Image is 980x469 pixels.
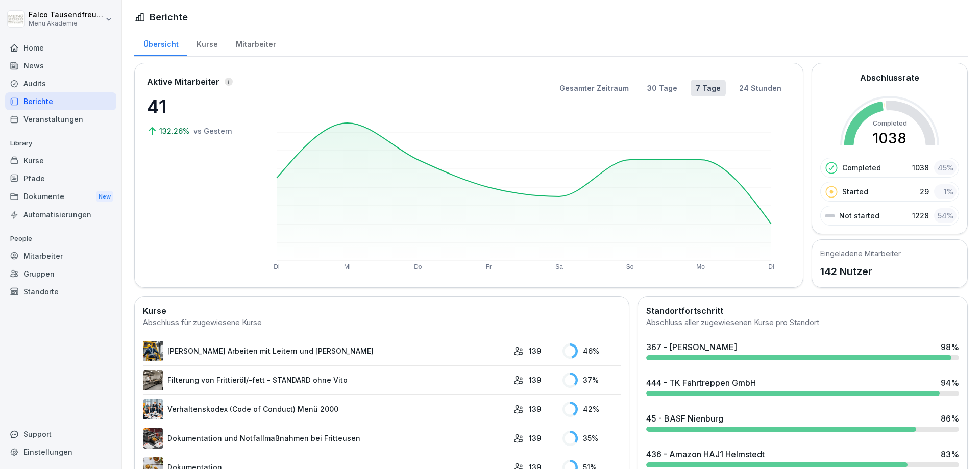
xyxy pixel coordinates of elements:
[143,428,508,449] a: Dokumentation und Notfallmaßnahmen bei Fritteusen
[96,191,113,203] div: New
[941,341,959,353] div: 98 %
[646,412,723,425] div: 45 - BASF Nienburg
[134,30,187,56] a: Übersicht
[147,93,249,120] p: 41
[642,80,682,96] button: 30 Tage
[5,265,116,283] a: Gruppen
[5,75,116,92] a: Audits
[642,373,963,400] a: 444 - TK Fahrtreppen GmbH94%
[646,341,737,353] div: 367 - [PERSON_NAME]
[562,343,621,359] div: 46 %
[696,263,705,270] text: Mo
[344,263,351,270] text: Mi
[193,126,232,136] p: vs Gestern
[646,448,765,460] div: 436 - Amazon HAJ1 Helmstedt
[5,135,116,152] p: Library
[187,30,227,56] a: Kurse
[941,412,959,425] div: 86 %
[5,187,116,206] a: DokumenteNew
[934,208,957,223] div: 54 %
[143,370,163,390] img: lnrteyew03wyeg2dvomajll7.png
[842,162,881,173] p: Completed
[912,210,929,221] p: 1228
[143,317,621,329] div: Abschluss für zugewiesene Kurse
[143,428,163,449] img: t30obnioake0y3p0okzoia1o.png
[529,345,541,356] p: 139
[143,399,163,419] img: hh3kvobgi93e94d22i1c6810.png
[5,169,116,187] a: Pfade
[734,80,787,96] button: 24 Stunden
[5,425,116,443] div: Support
[941,377,959,389] div: 94 %
[143,341,163,361] img: v7bxruicv7vvt4ltkcopmkzf.png
[5,152,116,169] a: Kurse
[274,263,279,270] text: Di
[159,126,191,136] p: 132.26%
[5,231,116,247] p: People
[529,433,541,443] p: 139
[642,408,963,436] a: 45 - BASF Nienburg86%
[29,20,103,27] p: Menü Akademie
[562,373,621,388] div: 37 %
[562,431,621,446] div: 35 %
[626,263,634,270] text: So
[842,186,868,197] p: Started
[912,162,929,173] p: 1038
[143,370,508,390] a: Filterung von Frittieröl/-fett - STANDARD ohne Vito
[143,305,621,317] h2: Kurse
[150,10,188,24] h1: Berichte
[934,184,957,199] div: 1 %
[820,248,901,259] h5: Eingeladene Mitarbeiter
[768,263,774,270] text: Di
[920,186,929,197] p: 29
[29,11,103,19] p: Falco Tausendfreund
[227,30,285,56] a: Mitarbeiter
[562,402,621,417] div: 42 %
[5,247,116,265] a: Mitarbeiter
[5,57,116,75] a: News
[934,160,957,175] div: 45 %
[646,317,959,329] div: Abschluss aller zugewiesenen Kurse pro Standort
[554,80,634,96] button: Gesamter Zeitraum
[414,263,422,270] text: Do
[529,404,541,414] p: 139
[646,305,959,317] h2: Standortfortschritt
[941,448,959,460] div: 83 %
[642,337,963,364] a: 367 - [PERSON_NAME]98%
[143,399,508,419] a: Verhaltenskodex (Code of Conduct) Menü 2000
[5,39,116,57] a: Home
[5,443,116,461] a: Einstellungen
[5,110,116,128] a: Veranstaltungen
[5,92,116,110] a: Berichte
[486,263,492,270] text: Fr
[646,377,756,389] div: 444 - TK Fahrtreppen GmbH
[5,187,116,206] div: Dokumente
[691,80,726,96] button: 7 Tage
[529,375,541,385] p: 139
[555,263,563,270] text: Sa
[860,71,919,84] h2: Abschlussrate
[820,264,901,279] p: 142 Nutzer
[143,341,508,361] a: [PERSON_NAME] Arbeiten mit Leitern und [PERSON_NAME]
[5,206,116,224] a: Automatisierungen
[147,76,219,88] p: Aktive Mitarbeiter
[839,210,879,221] p: Not started
[5,283,116,301] a: Standorte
